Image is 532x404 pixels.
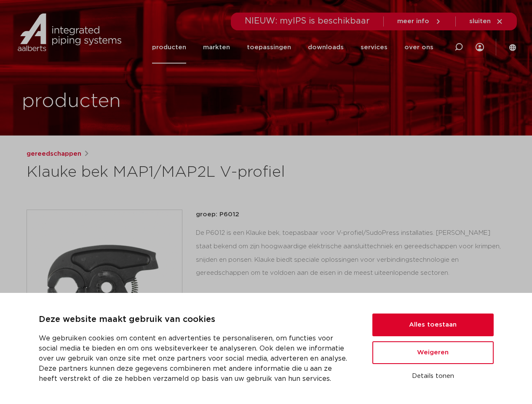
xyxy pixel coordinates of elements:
h1: producten [22,88,121,115]
h1: Klauke bek MAP1/MAP2L V-profiel [27,162,343,183]
a: toepassingen [247,31,291,64]
a: markten [203,31,230,64]
button: Alles toestaan [372,314,494,336]
button: Details tonen [372,369,494,383]
nav: Menu [152,31,433,64]
a: gereedschappen [27,149,81,159]
a: over ons [404,31,433,64]
a: downloads [308,31,344,64]
a: services [361,31,388,64]
a: sluiten [469,18,503,25]
p: Deze website maakt gebruik van cookies [39,313,352,327]
a: meer info [397,18,442,25]
span: sluiten [469,18,491,24]
button: Weigeren [372,341,494,364]
p: groep: P6012 [196,210,506,220]
img: Product Image for Klauke bek MAP1/MAP2L V-profiel [27,210,182,365]
span: NIEUW: myIPS is beschikbaar [245,17,370,25]
span: meer info [397,18,429,24]
a: producten [152,31,186,64]
div: De P6012 is een Klauke bek, toepasbaar voor V-profiel/SudoPress installaties. [PERSON_NAME] staat... [196,226,506,280]
p: We gebruiken cookies om content en advertenties te personaliseren, om functies voor social media ... [39,333,352,384]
